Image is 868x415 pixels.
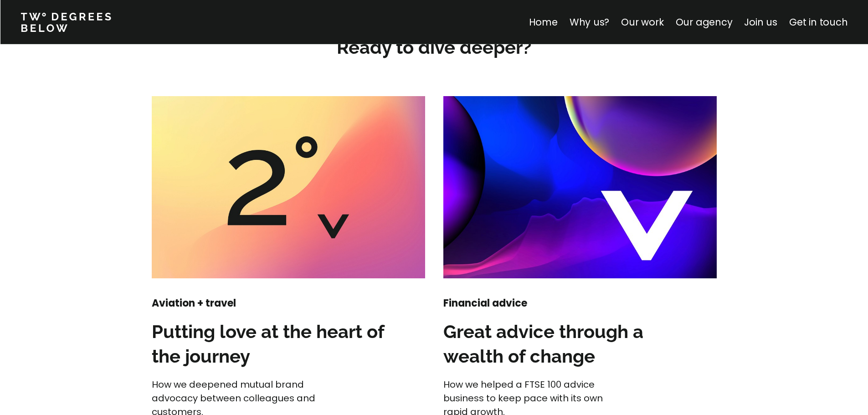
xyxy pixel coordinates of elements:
[621,15,663,29] a: Our work
[443,297,621,310] h4: Financial advice
[529,15,557,29] a: Home
[337,35,531,60] h3: Ready to dive deeper?
[744,15,777,29] a: Join us
[443,319,676,369] h3: Great advice through a wealth of change
[675,15,732,29] a: Our agency
[152,297,329,310] h4: Aviation + travel
[152,319,384,369] h3: Putting love at the heart of the journey
[789,15,847,29] a: Get in touch
[569,15,609,29] a: Why us?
